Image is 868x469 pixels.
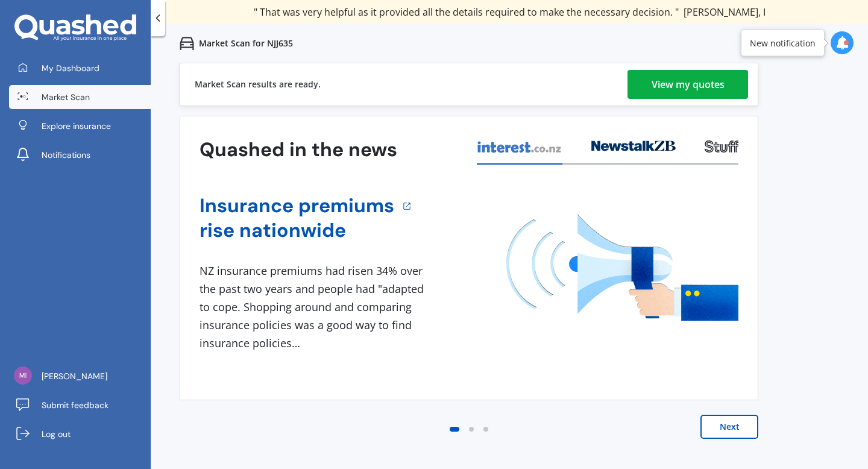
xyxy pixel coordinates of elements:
[42,428,71,440] span: Log out
[195,63,321,105] div: Market Scan results are ready.
[199,37,293,49] p: Market Scan for NJJ635
[42,62,99,74] span: My Dashboard
[42,370,107,382] span: [PERSON_NAME]
[200,137,397,162] h3: Quashed in the news
[42,149,90,161] span: Notifications
[9,143,151,167] a: Notifications
[750,37,816,49] div: New notification
[42,91,90,103] span: Market Scan
[42,120,111,132] span: Explore insurance
[9,85,151,109] a: Market Scan
[42,399,108,411] span: Submit feedback
[627,70,748,99] a: View my quotes
[9,56,151,80] a: My Dashboard
[200,194,394,218] a: Insurance premiums
[9,422,151,446] a: Log out
[652,70,725,99] div: View my quotes
[700,415,758,439] button: Next
[180,36,194,51] img: car.f15378c7a67c060ca3f3.svg
[200,262,429,352] div: NZ insurance premiums had risen 34% over the past two years and people had "adapted to cope. Shop...
[9,364,151,388] a: [PERSON_NAME]
[200,218,394,243] a: rise nationwide
[14,367,32,385] img: 0319cf557979aa730f6ab1ad753fa893
[9,114,151,138] a: Explore insurance
[506,214,738,321] img: media image
[9,393,151,417] a: Submit feedback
